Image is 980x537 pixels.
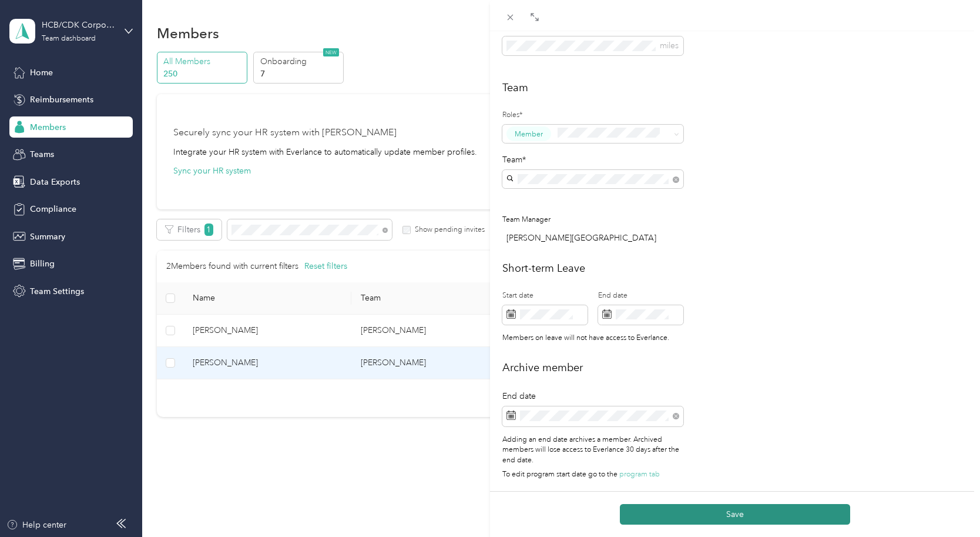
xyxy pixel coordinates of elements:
div: Members on leave will not have access to Everlance. [502,333,700,343]
iframe: Everlance-gr Chat Button Frame [914,471,980,537]
div: [PERSON_NAME][GEOGRAPHIC_DATA] [506,232,683,244]
div: End date [502,390,683,402]
button: Save [620,504,850,525]
button: Member [506,126,551,141]
label: Start date [502,291,588,301]
div: Team* [502,154,683,166]
p: To edit program start date go to the [502,469,683,480]
h2: Team [502,80,968,96]
span: program tab [619,470,660,479]
span: miles [660,41,679,51]
span: Member [515,129,543,139]
div: Adding an end date archives a member. Archived members will lose access to Everlance 30 days afte... [502,435,683,480]
label: Roles* [502,110,683,121]
span: Team Manager [502,215,551,224]
h2: Archive member [502,360,968,376]
h2: Short-term Leave [502,261,968,276]
label: End date [598,291,683,301]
